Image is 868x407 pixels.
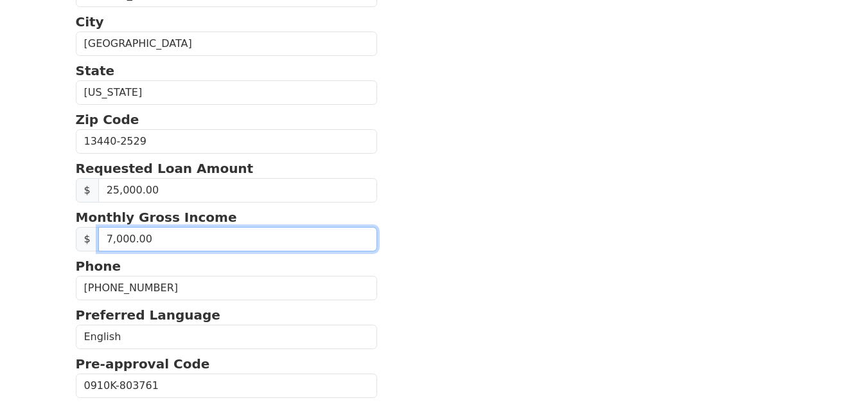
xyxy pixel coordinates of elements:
[76,129,378,154] input: Zip Code
[76,112,139,127] strong: Zip Code
[98,227,378,251] input: 0.00
[76,227,99,251] span: $
[76,374,378,398] input: Pre-approval Code
[76,178,99,203] span: $
[76,14,104,30] strong: City
[76,356,210,372] strong: Pre-approval Code
[76,63,115,78] strong: State
[76,161,254,176] strong: Requested Loan Amount
[98,178,378,203] input: Requested Loan Amount
[76,208,378,227] p: Monthly Gross Income
[76,276,378,300] input: Phone
[76,32,378,56] input: City
[76,258,121,274] strong: Phone
[76,307,220,323] strong: Preferred Language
